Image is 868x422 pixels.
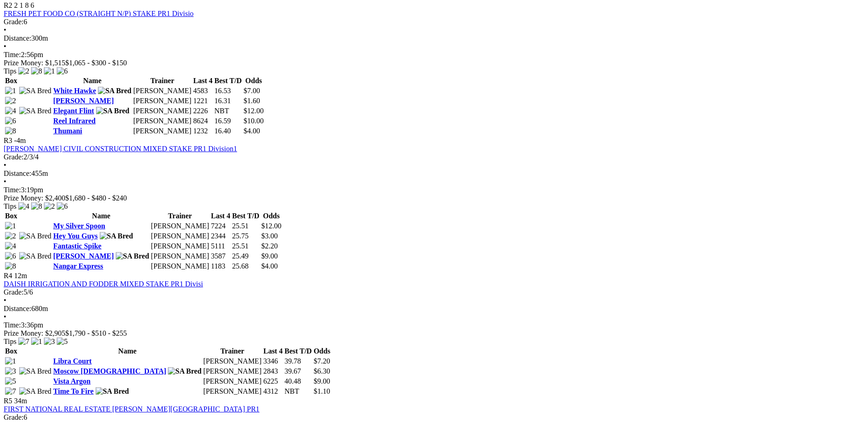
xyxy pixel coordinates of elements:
td: 16.53 [214,86,243,95]
img: SA Bred [168,367,201,375]
td: [PERSON_NAME] [133,86,192,95]
img: 2 [5,97,16,105]
span: $10.00 [243,117,264,125]
span: • [4,161,6,169]
img: 5 [5,377,16,385]
th: Best T/D [214,76,243,85]
a: Fantastic Spike [53,242,101,250]
a: [PERSON_NAME] CIVIL CONSTRUCTION MIXED STAKE PR1 Division1 [4,145,237,153]
img: SA Bred [96,107,129,115]
th: Best T/D [232,211,260,221]
td: 25.49 [232,252,260,261]
td: 2226 [193,106,213,116]
th: Name [53,211,150,221]
td: 16.31 [214,96,243,105]
span: Grade: [4,18,24,26]
td: 3346 [263,357,283,366]
span: $1,680 - $480 - $240 [65,194,127,202]
th: Odds [261,211,282,221]
div: 2/3/4 [4,153,864,161]
div: 3:19pm [4,186,864,194]
span: Distance: [4,169,31,177]
td: 39.78 [284,357,313,366]
img: 1 [5,87,16,95]
td: 25.51 [232,222,260,231]
td: 40.48 [284,377,313,386]
td: [PERSON_NAME] [151,242,210,251]
div: 680m [4,305,864,313]
span: $9.00 [261,252,278,260]
a: [PERSON_NAME] [53,97,113,105]
img: SA Bred [19,87,52,95]
div: Prize Money: $2,905 [4,329,864,338]
img: 4 [18,202,29,211]
td: [PERSON_NAME] [151,232,210,241]
span: 12m [14,272,27,280]
span: $12.00 [243,107,264,115]
td: 7224 [210,222,231,231]
td: 3587 [210,252,231,261]
span: $1.60 [243,97,260,105]
th: Name [53,347,202,356]
span: $3.00 [261,232,278,240]
span: 34m [14,397,27,405]
img: 1 [5,222,16,230]
td: 1232 [193,127,213,136]
td: [PERSON_NAME] [133,116,192,126]
div: 455m [4,169,864,178]
span: Tips [4,67,16,75]
a: Elegant Flint [53,107,94,115]
td: 1183 [210,262,231,271]
img: SA Bred [19,387,52,396]
img: 7 [5,387,16,396]
img: SA Bred [19,252,52,260]
span: Time: [4,321,21,329]
td: [PERSON_NAME] [133,106,192,116]
td: [PERSON_NAME] [203,367,262,376]
img: 6 [5,117,16,125]
span: Tips [4,338,16,345]
span: • [4,26,6,34]
td: [PERSON_NAME] [133,96,192,105]
img: SA Bred [19,367,52,375]
span: • [4,313,6,321]
a: Thumani [53,127,82,135]
span: $4.00 [261,262,278,270]
a: Time To Fire [53,387,93,395]
th: Last 4 [210,211,231,221]
span: R4 [4,272,12,280]
span: $7.00 [243,87,260,95]
div: 6 [4,413,864,422]
a: Reel Infrared [53,117,96,125]
img: 8 [31,202,42,211]
img: SA Bred [19,232,52,240]
span: • [4,178,6,185]
img: 4 [5,107,16,115]
span: Time: [4,186,21,194]
span: Box [5,77,17,84]
a: Libra Court [53,357,92,365]
img: 8 [5,262,16,270]
a: FIRST NATIONAL REAL ESTATE [PERSON_NAME][GEOGRAPHIC_DATA] PR1 [4,405,259,413]
span: $2.20 [261,242,278,250]
span: Grade: [4,288,24,296]
img: 2 [18,67,29,75]
td: 4312 [263,387,283,396]
span: Grade: [4,153,24,161]
div: Prize Money: $1,515 [4,59,864,67]
a: Moscow [DEMOGRAPHIC_DATA] [53,367,166,375]
img: 1 [5,357,16,365]
span: Box [5,347,17,355]
a: My Silver Spoon [53,222,105,230]
img: 6 [57,67,68,75]
a: Hey You Guys [53,232,97,240]
span: R2 [4,1,12,9]
span: -4m [14,137,26,144]
th: Last 4 [193,76,213,85]
td: [PERSON_NAME] [203,357,262,366]
img: 1 [44,67,55,75]
a: Nangar Express [53,262,103,270]
td: [PERSON_NAME] [151,222,210,231]
span: Time: [4,51,21,58]
span: R3 [4,137,12,144]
